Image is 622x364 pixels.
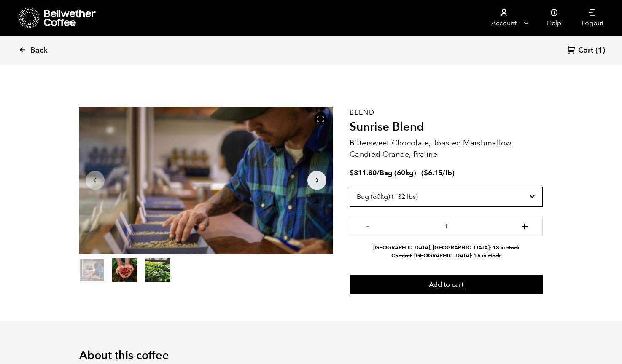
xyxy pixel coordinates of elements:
button: + [520,221,530,230]
span: Bag (60kg) [380,168,416,178]
a: Cart (1) [567,45,605,56]
span: $ [350,168,354,178]
button: - [362,221,373,230]
button: Add to cart [350,275,543,294]
h2: About this coffee [79,349,543,362]
bdi: 811.80 [350,168,377,178]
li: Carteret, [GEOGRAPHIC_DATA]: 15 in stock [350,252,543,260]
span: Back [30,45,48,56]
span: Cart [578,45,593,56]
p: Bittersweet Chocolate, Toasted Marshmallow, Candied Orange, Praline [350,137,543,160]
span: (1) [595,45,605,56]
h2: Sunrise Blend [350,120,543,134]
li: [GEOGRAPHIC_DATA], [GEOGRAPHIC_DATA]: 13 in stock [350,244,543,252]
span: /lb [442,168,452,178]
bdi: 6.15 [424,168,442,178]
span: ( ) [421,168,455,178]
span: / [377,168,380,178]
span: $ [424,168,428,178]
